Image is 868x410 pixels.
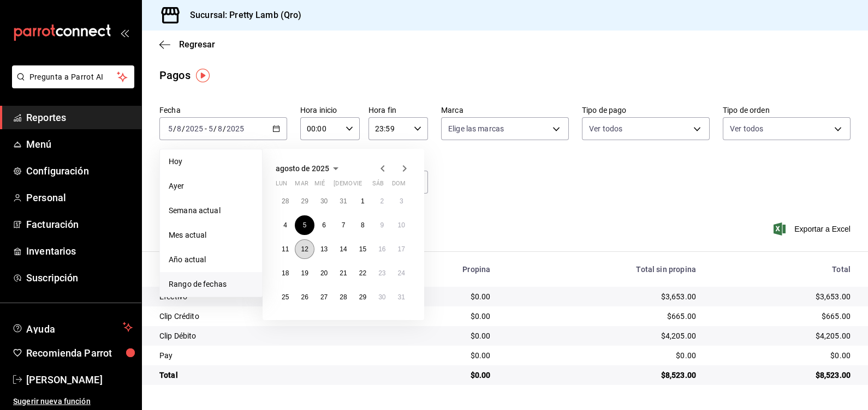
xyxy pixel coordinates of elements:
button: 26 de agosto de 2025 [295,287,314,307]
abbr: 21 de agosto de 2025 [340,269,347,277]
button: 4 de agosto de 2025 [276,215,295,235]
input: -- [217,124,223,133]
span: Semana actual [169,205,253,216]
button: Regresar [159,39,215,50]
div: Pagos [159,67,191,83]
div: $665.00 [508,311,696,322]
abbr: 7 de agosto de 2025 [342,221,346,229]
button: 24 de agosto de 2025 [392,263,411,283]
abbr: lunes [276,180,287,191]
span: Ver todos [730,123,763,134]
span: Ayuda [26,321,118,334]
abbr: 4 de agosto de 2025 [283,221,287,229]
div: Clip Débito [159,330,370,341]
abbr: 9 de agosto de 2025 [380,221,384,229]
abbr: 26 de agosto de 2025 [301,293,308,301]
button: 18 de agosto de 2025 [276,263,295,283]
button: 27 de agosto de 2025 [314,287,334,307]
abbr: 27 de agosto de 2025 [320,293,328,301]
span: Sugerir nueva función [13,396,133,407]
button: 15 de agosto de 2025 [353,239,372,259]
div: Clip Crédito [159,311,370,322]
span: Personal [26,190,133,205]
div: $665.00 [714,311,851,322]
abbr: 11 de agosto de 2025 [282,245,289,253]
abbr: 10 de agosto de 2025 [398,221,405,229]
button: 13 de agosto de 2025 [314,239,334,259]
span: Suscripción [26,270,133,285]
button: 23 de agosto de 2025 [372,263,391,283]
span: / [213,124,217,133]
input: ---- [226,124,245,133]
input: -- [176,124,182,133]
div: $4,205.00 [714,330,851,341]
button: 7 de agosto de 2025 [334,215,353,235]
button: 28 de julio de 2025 [276,191,295,211]
button: 9 de agosto de 2025 [372,215,391,235]
abbr: 3 de agosto de 2025 [400,197,403,205]
button: 8 de agosto de 2025 [353,215,372,235]
span: / [173,124,176,133]
button: 30 de agosto de 2025 [372,287,391,307]
div: $0.00 [387,350,490,361]
button: 3 de agosto de 2025 [392,191,411,211]
button: 28 de agosto de 2025 [334,287,353,307]
span: Ver todos [589,123,622,134]
div: $3,653.00 [508,291,696,302]
button: Exportar a Excel [776,222,851,236]
span: [PERSON_NAME] [26,372,133,387]
div: $3,653.00 [714,291,851,302]
label: Tipo de orden [723,106,851,114]
span: agosto de 2025 [276,164,329,173]
img: Tooltip marker [196,69,210,82]
h3: Sucursal: Pretty Lamb (Qro) [181,9,302,22]
button: 1 de agosto de 2025 [353,191,372,211]
button: 22 de agosto de 2025 [353,263,372,283]
label: Hora inicio [300,106,360,114]
span: Regresar [179,39,215,50]
label: Tipo de pago [582,106,710,114]
abbr: 16 de agosto de 2025 [378,245,385,253]
abbr: 2 de agosto de 2025 [380,197,384,205]
div: $0.00 [714,350,851,361]
input: -- [168,124,173,133]
abbr: 22 de agosto de 2025 [359,269,366,277]
button: 31 de julio de 2025 [334,191,353,211]
span: - [205,124,207,133]
abbr: 28 de julio de 2025 [282,197,289,205]
button: 10 de agosto de 2025 [392,215,411,235]
abbr: jueves [334,180,398,191]
div: $0.00 [387,370,490,381]
span: Recomienda Parrot [26,346,133,360]
label: Hora fin [368,106,428,114]
abbr: 23 de agosto de 2025 [378,269,385,277]
button: 31 de agosto de 2025 [392,287,411,307]
abbr: 17 de agosto de 2025 [398,245,405,253]
input: -- [208,124,213,133]
button: 6 de agosto de 2025 [314,215,334,235]
button: 25 de agosto de 2025 [276,287,295,307]
abbr: 5 de agosto de 2025 [303,221,307,229]
span: Menú [26,137,133,152]
div: $0.00 [508,350,696,361]
div: $0.00 [387,330,490,341]
abbr: 19 de agosto de 2025 [301,269,308,277]
abbr: 13 de agosto de 2025 [320,245,328,253]
span: Configuración [26,164,133,178]
button: agosto de 2025 [276,162,342,175]
abbr: 18 de agosto de 2025 [282,269,289,277]
div: Total [159,370,370,381]
button: 20 de agosto de 2025 [314,263,334,283]
abbr: 30 de julio de 2025 [320,197,328,205]
abbr: domingo [392,180,406,191]
button: 19 de agosto de 2025 [295,263,314,283]
span: / [223,124,226,133]
abbr: 29 de agosto de 2025 [359,293,366,301]
button: 30 de julio de 2025 [314,191,334,211]
span: Pregunta a Parrot AI [29,71,117,83]
button: 14 de agosto de 2025 [334,239,353,259]
abbr: 29 de julio de 2025 [301,197,308,205]
abbr: viernes [353,180,362,191]
button: 11 de agosto de 2025 [276,239,295,259]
